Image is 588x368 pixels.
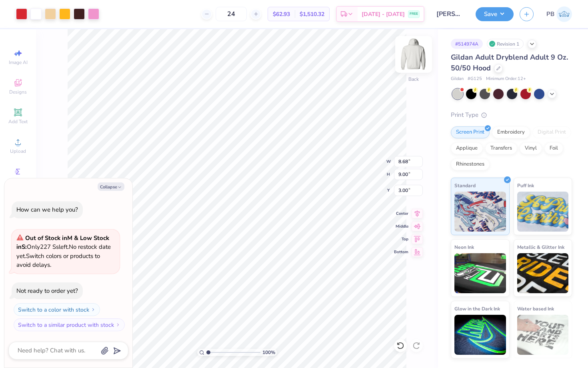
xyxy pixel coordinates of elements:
[9,59,28,66] span: Image AI
[394,211,408,216] span: Center
[273,10,290,18] span: $62.93
[451,142,483,154] div: Applique
[91,307,96,312] img: Switch to a color with stock
[12,178,24,184] span: Greek
[16,234,111,269] span: Only 227 Ss left. Switch colors or products to avoid delays.
[394,224,408,229] span: Middle
[517,315,569,355] img: Water based Ink
[394,236,408,242] span: Top
[454,192,506,232] img: Standard
[517,253,569,293] img: Metallic & Glitter Ink
[10,148,26,154] span: Upload
[216,7,247,21] input: – –
[451,52,568,73] span: Gildan Adult Dryblend Adult 9 Oz. 50/50 Hood
[16,243,111,260] span: No restock date yet.
[454,315,506,355] img: Glow in the Dark Ink
[454,253,506,293] img: Neon Ink
[362,10,405,18] span: [DATE] - [DATE]
[98,182,124,191] button: Collapse
[451,39,483,49] div: # 514974A
[454,181,476,190] span: Standard
[451,158,490,170] div: Rhinestones
[517,192,569,232] img: Puff Ink
[430,6,470,22] input: Untitled Design
[16,287,78,295] div: Not ready to order yet?
[546,6,572,22] a: PB
[9,89,27,95] span: Designs
[8,118,28,125] span: Add Text
[398,38,430,70] img: Back
[451,76,464,82] span: Gildan
[451,126,490,138] div: Screen Print
[517,181,534,190] span: Puff Ink
[451,110,572,120] div: Print Type
[25,234,74,242] strong: Out of Stock in M
[485,142,517,154] div: Transfers
[544,142,563,154] div: Foil
[300,10,324,18] span: $1,510.32
[410,11,418,17] span: FREE
[468,76,482,82] span: # G125
[454,304,500,313] span: Glow in the Dark Ink
[546,10,554,19] span: PB
[16,206,78,214] div: How can we help you?
[394,249,408,255] span: Bottom
[14,318,125,331] button: Switch to a similar product with stock
[476,7,514,21] button: Save
[520,142,542,154] div: Vinyl
[408,76,419,83] div: Back
[517,304,554,313] span: Water based Ink
[486,76,526,82] span: Minimum Order: 12 +
[116,322,120,327] img: Switch to a similar product with stock
[14,303,100,316] button: Switch to a color with stock
[487,39,524,49] div: Revision 1
[262,349,275,356] span: 100 %
[492,126,530,138] div: Embroidery
[454,243,474,251] span: Neon Ink
[556,6,572,22] img: Paridhi Bajaj
[532,126,571,138] div: Digital Print
[517,243,564,251] span: Metallic & Glitter Ink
